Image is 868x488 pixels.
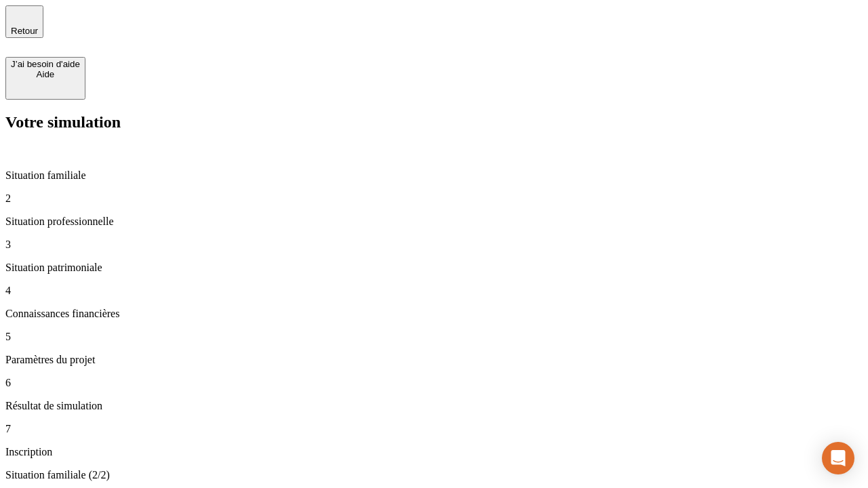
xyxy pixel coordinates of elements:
p: Résultat de simulation [5,400,863,412]
div: J’ai besoin d'aide [11,59,80,69]
p: Situation professionnelle [5,216,863,228]
p: 2 [5,192,863,205]
div: Open Intercom Messenger [822,442,854,474]
p: Inscription [5,446,863,458]
button: J’ai besoin d'aideAide [5,57,85,100]
h2: Votre simulation [5,113,863,131]
p: 4 [5,285,863,297]
p: Situation patrimoniale [5,262,863,274]
p: 6 [5,377,863,389]
button: Retour [5,5,43,38]
p: Paramètres du projet [5,354,863,366]
p: Situation familiale [5,169,863,182]
p: Connaissances financières [5,308,863,320]
p: 5 [5,331,863,343]
p: 3 [5,239,863,251]
p: Situation familiale (2/2) [5,469,863,481]
p: 7 [5,423,863,435]
div: Aide [11,69,80,79]
span: Retour [11,26,38,36]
